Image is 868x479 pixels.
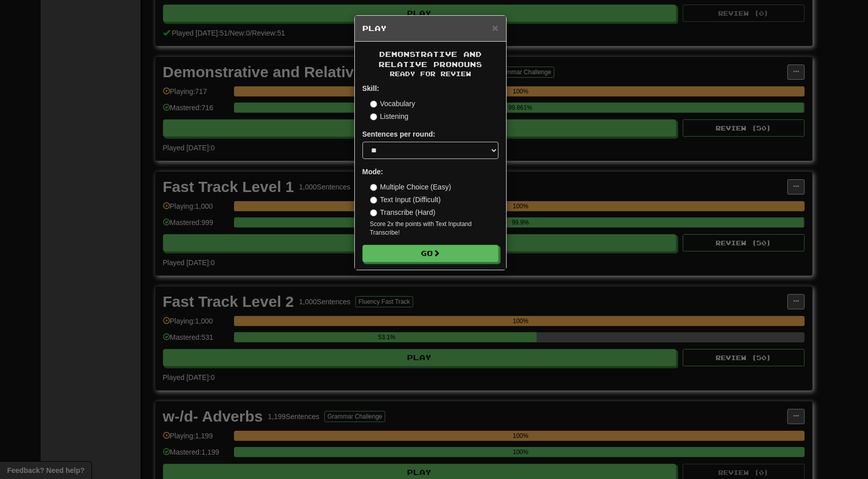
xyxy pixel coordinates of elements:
strong: Skill: [362,84,379,92]
button: Go [362,245,498,262]
input: Transcribe (Hard) [370,209,377,216]
button: Close [492,22,498,33]
h5: Play [362,23,498,34]
span: × [492,22,498,34]
label: Transcribe (Hard) [370,207,436,217]
small: Score 2x the points with Text Input and Transcribe ! [370,220,498,237]
label: Text Input (Difficult) [370,195,441,205]
span: Demonstrative and Relative Pronouns [379,50,482,69]
label: Sentences per round: [362,129,436,139]
strong: Mode: [362,168,383,176]
input: Multiple Choice (Easy) [370,184,377,191]
label: Multiple Choice (Easy) [370,182,451,192]
label: Vocabulary [370,99,415,109]
label: Listening [370,111,409,121]
input: Listening [370,113,377,120]
input: Vocabulary [370,101,377,108]
small: Ready for Review [362,70,498,78]
input: Text Input (Difficult) [370,197,377,204]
